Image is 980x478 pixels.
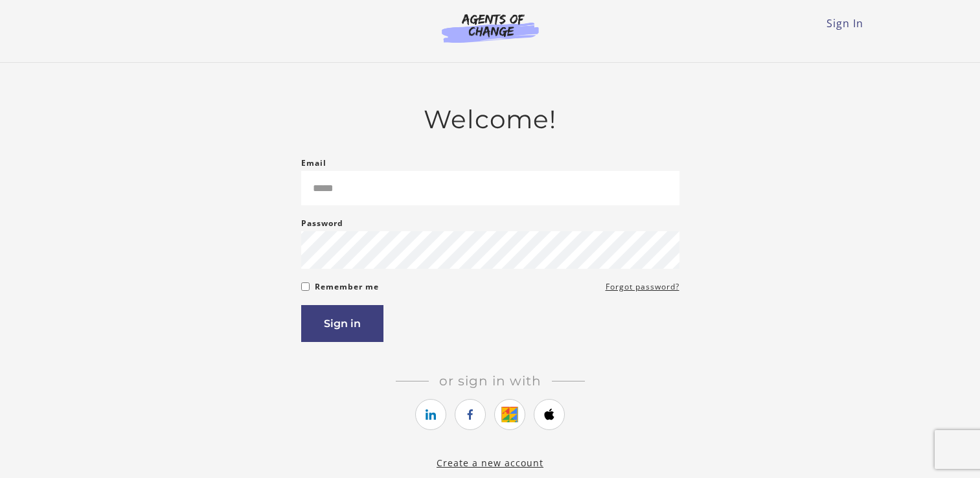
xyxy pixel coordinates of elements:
img: Agents of Change Logo [428,13,553,43]
a: https://courses.thinkific.com/users/auth/facebook?ss%5Breferral%5D=&ss%5Buser_return_to%5D=https%... [455,399,486,430]
h2: Welcome! [301,104,679,135]
a: Sign In [826,16,863,30]
button: Sign in [301,305,383,342]
a: Create a new account [437,457,543,469]
a: Forgot password? [606,279,679,295]
a: https://courses.thinkific.com/users/auth/apple?ss%5Breferral%5D=&ss%5Buser_return_to%5D=https%3A%... [534,399,565,430]
a: https://courses.thinkific.com/users/auth/linkedin?ss%5Breferral%5D=&ss%5Buser_return_to%5D=https%... [415,399,446,430]
a: https://courses.thinkific.com/users/auth/google?ss%5Breferral%5D=&ss%5Buser_return_to%5D=https%3A... [494,399,525,430]
label: Email [301,155,326,171]
label: Remember me [315,279,379,295]
label: Password [301,216,343,231]
span: Or sign in with [429,373,552,389]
